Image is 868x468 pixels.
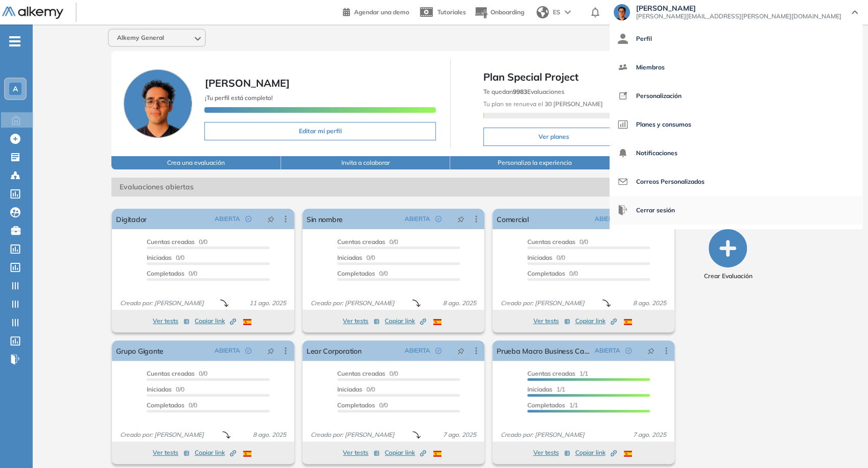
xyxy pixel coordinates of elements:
span: Cuentas creadas [337,370,385,377]
a: Lear Corporation [307,340,362,361]
span: 1/1 [527,401,578,409]
a: Prueba Macro Business Case [497,340,591,361]
span: 11 ago. 2025 [245,299,290,308]
span: Cuentas creadas [147,370,195,377]
span: pushpin [647,347,654,355]
img: icon [618,91,628,101]
span: Cerrar sesión [636,198,675,223]
img: ESP [433,319,441,325]
span: ES [553,8,560,17]
span: 0/0 [337,254,375,261]
span: 0/0 [527,254,565,261]
a: Correos Personalizados [618,169,854,194]
span: ABIERTA [405,346,430,355]
span: Planes y consumos [636,112,691,137]
button: Onboarding [474,2,524,23]
span: pushpin [267,347,274,355]
span: [PERSON_NAME][EMAIL_ADDRESS][PERSON_NAME][DOMAIN_NAME] [636,12,841,20]
span: Cuentas creadas [337,238,385,245]
span: 0/0 [337,401,388,409]
span: Creado por: [PERSON_NAME] [307,299,398,308]
span: Tutoriales [437,8,466,16]
span: ABIERTA [595,214,620,224]
span: Completados [337,269,375,277]
span: 1/1 [527,370,588,377]
a: Personalización [618,84,854,108]
button: Ver tests [153,447,190,459]
img: ESP [243,319,251,325]
span: check-circle [435,348,441,354]
img: icon [618,62,628,72]
button: Ver tests [153,315,190,327]
span: 8 ago. 2025 [629,299,670,308]
button: Personaliza la experiencia [450,156,620,169]
span: ¡Tu perfil está completo! [204,94,272,102]
span: Copiar link [195,448,236,457]
span: 0/0 [147,385,184,393]
span: check-circle [245,348,251,354]
img: ESP [243,451,251,457]
a: Miembros [618,55,854,80]
span: [PERSON_NAME] [204,77,289,89]
a: Agendar una demo [343,5,409,17]
img: Foto de perfil [124,69,192,138]
span: 0/0 [147,370,207,377]
img: icon [618,148,628,158]
span: Iniciadas [527,254,552,261]
span: check-circle [625,348,631,354]
button: Ver tests [533,315,570,327]
button: Copiar link [575,447,617,459]
span: check-circle [245,216,251,222]
span: Copiar link [385,448,426,457]
span: Tu plan se renueva el [483,100,603,108]
span: Iniciadas [337,254,362,261]
button: Copiar link [195,447,236,459]
button: Crear Evaluación [703,229,752,281]
span: ABIERTA [405,214,430,224]
span: 7 ago. 2025 [439,430,480,439]
span: A [13,85,18,93]
img: icon [618,177,628,187]
button: Ver tests [533,447,570,459]
span: Creado por: [PERSON_NAME] [116,430,208,439]
span: 0/0 [337,269,388,277]
span: 0/0 [527,238,588,245]
img: ESP [624,319,632,325]
button: Ver tests [343,315,380,327]
span: Copiar link [195,316,236,326]
span: pushpin [267,215,274,223]
span: 0/0 [147,238,207,245]
span: 8 ago. 2025 [439,299,480,308]
button: Ver tests [343,447,380,459]
span: ABIERTA [595,346,620,355]
img: world [536,6,549,18]
span: Te quedan Evaluaciones [483,88,565,95]
span: Correos Personalizados [636,169,705,194]
span: Copiar link [385,316,426,326]
a: Planes y consumos [618,112,854,137]
span: Completados [527,401,565,409]
button: pushpin [450,342,472,359]
a: Comercial [497,209,529,229]
span: 1/1 [527,385,565,393]
span: Cuentas creadas [527,238,575,245]
span: Creado por: [PERSON_NAME] [497,299,589,308]
span: 7 ago. 2025 [629,430,670,439]
span: ABIERTA [215,346,240,355]
span: pushpin [457,347,464,355]
img: ESP [624,451,632,457]
button: pushpin [450,211,472,227]
span: Miembros [636,55,665,80]
a: Perfil [618,27,854,51]
img: icon [618,34,628,44]
button: Crea una evaluación [111,156,281,169]
button: Cerrar sesión [618,198,675,223]
span: Plan Special Project [483,69,775,85]
span: Creado por: [PERSON_NAME] [497,430,589,439]
span: 0/0 [147,269,197,277]
img: icon [618,205,628,215]
span: ABIERTA [215,214,240,224]
span: 8 ago. 2025 [249,430,290,439]
img: arrow [565,10,571,14]
span: Onboarding [490,8,524,16]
